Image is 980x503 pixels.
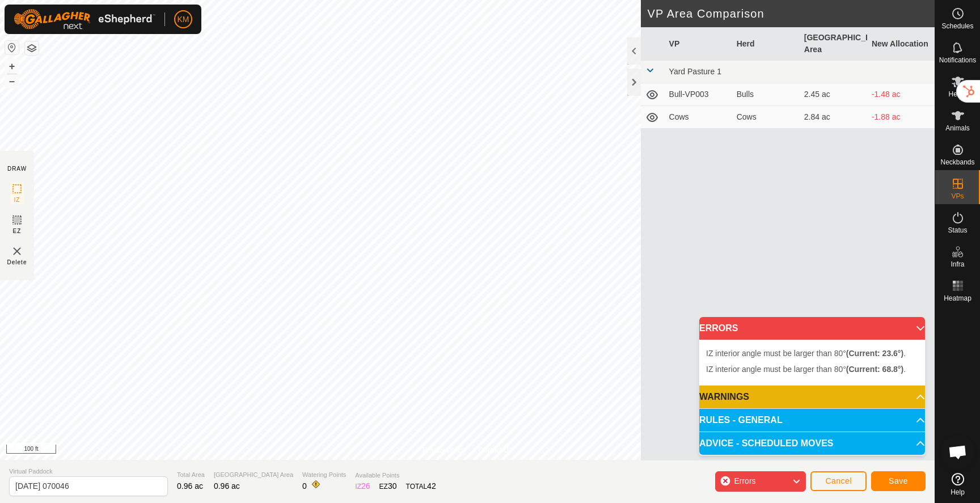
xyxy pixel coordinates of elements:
span: Help [951,489,965,496]
span: 0 [302,481,307,491]
a: Help [935,468,980,500]
td: -1.48 ac [867,83,935,106]
span: Errors [734,476,755,485]
div: IZ [355,480,370,492]
span: 30 [388,481,397,491]
span: WARNINGS [699,392,749,401]
span: RULES - GENERAL [699,416,783,425]
button: Map Layers [25,41,39,55]
b: (Current: 68.8°) [846,365,903,374]
span: IZ [14,196,20,204]
div: Bulls [737,88,795,100]
span: Cancel [825,476,852,485]
span: Virtual Paddock [9,467,168,476]
span: IZ interior angle must be larger than 80° . [706,365,906,374]
a: Contact Us [479,445,512,455]
span: 0.96 ac [214,481,240,491]
span: EZ [13,227,22,235]
span: 42 [427,481,436,491]
span: ADVICE - SCHEDULED MOVES [699,439,833,448]
span: Watering Points [302,470,346,480]
span: VPs [951,193,964,200]
span: Total Area [177,470,205,480]
button: Cancel [810,471,867,491]
p-accordion-content: ERRORS [699,340,925,385]
button: Save [871,471,926,491]
span: Delete [7,258,27,267]
span: [GEOGRAPHIC_DATA] Area [214,470,293,480]
span: 0.96 ac [177,481,203,491]
th: VP [665,27,732,61]
span: Notifications [939,57,976,64]
span: ERRORS [699,324,738,333]
td: Bull-VP003 [665,83,732,106]
button: Reset Map [5,41,19,54]
p-accordion-header: RULES - GENERAL [699,409,925,432]
p-accordion-header: ERRORS [699,317,925,340]
img: Gallagher Logo [14,9,155,29]
th: New Allocation [867,27,935,61]
span: 26 [361,481,370,491]
div: EZ [379,480,397,492]
p-accordion-header: ADVICE - SCHEDULED MOVES [699,432,925,455]
span: Yard Pasture 1 [669,67,721,76]
span: IZ interior angle must be larger than 80° . [706,349,906,358]
span: Heatmap [944,295,971,302]
button: + [5,60,19,73]
td: -1.88 ac [867,106,935,129]
img: VP [10,244,24,258]
p-accordion-header: WARNINGS [699,386,925,408]
a: Privacy Policy [423,445,465,455]
td: Cows [665,106,732,129]
div: Open chat [941,435,975,469]
span: Herds [948,91,966,98]
div: Cows [737,111,795,123]
td: 2.84 ac [800,106,867,129]
span: Infra [951,261,964,268]
button: – [5,74,19,88]
span: Status [948,227,967,234]
b: (Current: 23.6°) [846,349,903,358]
span: Save [889,476,908,485]
span: Schedules [941,23,973,29]
div: TOTAL [406,480,436,492]
th: [GEOGRAPHIC_DATA] Area [800,27,867,61]
h2: VP Area Comparison [648,7,935,20]
span: Available Points [355,471,436,480]
span: Animals [945,125,970,132]
div: DRAW [7,164,27,173]
th: Herd [732,27,800,61]
span: Neckbands [940,159,974,166]
span: KM [178,14,189,26]
td: 2.45 ac [800,83,867,106]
